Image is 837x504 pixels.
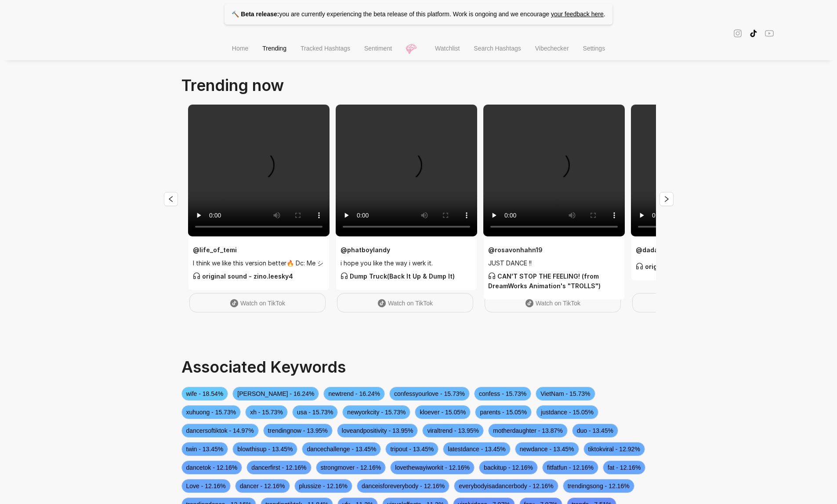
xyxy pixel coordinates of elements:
p: you are currently experiencing the beta release of this platform. Work is ongoing and we encourage . [225,4,612,25]
span: Love - 12.16% [181,479,231,493]
span: trendingsong - 12.16% [563,479,634,493]
a: Watch on TikTok [485,293,621,312]
strong: @ dada_ahoufe_ [636,246,687,254]
span: tripout - 13.45% [385,442,438,456]
span: I think we like this version better🔥 Dc: Me シ [193,258,325,268]
a: Watch on TikTok [189,293,326,312]
span: left [167,196,174,203]
span: Vibechecker [535,45,569,52]
span: newyorkcity - 15.73% [342,405,410,419]
span: customer-service [636,262,643,270]
span: confessyourlove - 15.73% [389,387,470,401]
span: everybodyisadancerbody - 12.16% [454,479,558,493]
a: Watch on TikTok [632,293,768,312]
strong: Dump Truck(Back It Up & Dump It) [341,272,455,280]
span: danceisforeverybody - 12.16% [357,479,449,493]
span: duo - 13.45% [572,424,618,438]
span: backitup - 12.16% [479,460,538,475]
span: blowthisup - 13.45% [232,442,297,456]
span: kloever - 15.05% [415,405,471,419]
span: xh - 15.73% [245,405,288,419]
span: usa - 15.73% [292,405,338,419]
span: twin - 13.45% [181,442,228,456]
span: xuhuong - 15.73% [181,405,241,419]
span: customer-service [193,272,200,279]
span: parents - 15.05% [475,405,532,419]
span: dancerfirst - 12.16% [246,460,311,475]
span: dancetok - 12.16% [181,460,243,475]
a: your feedback here [551,11,604,18]
strong: original sound - dada_ahoufe_ [636,263,741,270]
span: VietNam - 15.73% [536,387,595,401]
span: Trending now [181,76,284,95]
span: trendingnow - 13.95% [263,424,333,438]
span: customer-service [341,272,348,279]
span: fitfatfun - 12.16% [542,460,598,475]
span: lovethewayiworkit - 12.16% [390,460,475,475]
span: instagram [733,28,742,38]
span: Associated Keywords [181,357,346,377]
span: dancechallenge - 13.45% [302,442,381,456]
span: youtube [765,28,774,38]
span: JUST DANCE !! [488,258,620,268]
span: right [663,196,670,203]
strong: @ phatboylandy [341,246,390,254]
span: plussize - 12.16% [294,479,353,493]
span: viraltrend - 13.95% [422,424,484,438]
span: latestdance - 13.45% [443,442,511,456]
span: justdance - 15.05% [536,405,598,419]
span: Settings [583,45,605,52]
span: Watch on TikTok [240,300,285,307]
strong: original sound - zino.leesky4 [193,272,293,280]
span: [PERSON_NAME] - 16.24% [232,387,319,401]
span: Watch on TikTok [388,300,433,307]
span: Watch on TikTok [536,300,580,307]
span: fat - 12.16% [603,460,646,475]
span: Watchlist [435,45,460,52]
span: wife - 18.54% [181,387,228,401]
strong: @ rosavonhahn19 [488,246,543,254]
span: newtrend - 16.24% [323,387,385,401]
strong: @ life_of_temi [193,246,237,254]
span: Tracked Hashtags [301,45,350,52]
span: Search Hashtags [474,45,521,52]
span: newdance - 13.45% [515,442,579,456]
span: confess - 15.73% [474,387,531,401]
span: tiktokviral - 12.92% [583,442,645,456]
span: dancersoftiktok - 14.97% [181,424,259,438]
span: Trending [262,45,286,52]
strong: 🔨 Beta release: [232,11,279,18]
span: motherdaughter - 13.87% [488,424,568,438]
span: loveandpositivity - 13.95% [337,424,418,438]
a: Watch on TikTok [337,293,473,312]
span: dancer - 12.16% [235,479,290,493]
strong: CAN'T STOP THE FEELING! (from DreamWorks Animation's "TROLLS") [488,272,601,290]
span: strongmover - 12.16% [316,460,386,475]
span: i hope you like the way i werk it. [341,258,472,268]
span: Sentiment [364,45,392,52]
span: Home [232,45,248,52]
span: customer-service [488,272,496,279]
